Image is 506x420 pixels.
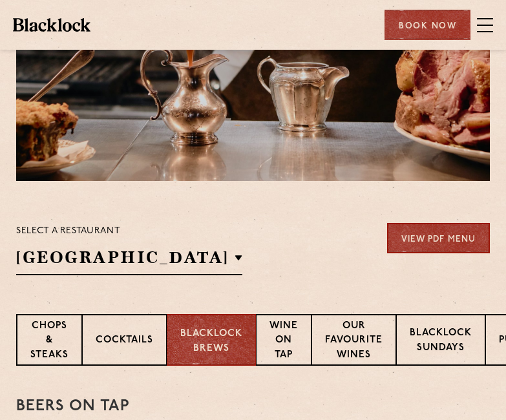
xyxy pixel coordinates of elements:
div: Book Now [385,10,470,40]
p: Select a restaurant [16,223,242,240]
p: Chops & Steaks [30,319,69,364]
p: Blacklock Sundays [410,326,472,357]
h2: [GEOGRAPHIC_DATA] [16,246,242,275]
p: Cocktails [96,333,153,350]
p: Blacklock Brews [180,327,242,356]
img: BL_Textured_Logo-footer-cropped.svg [13,18,90,31]
p: Our favourite wines [325,319,383,364]
p: Wine on Tap [269,319,298,364]
a: View PDF Menu [387,223,490,253]
h3: Beers on tap [16,398,490,415]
